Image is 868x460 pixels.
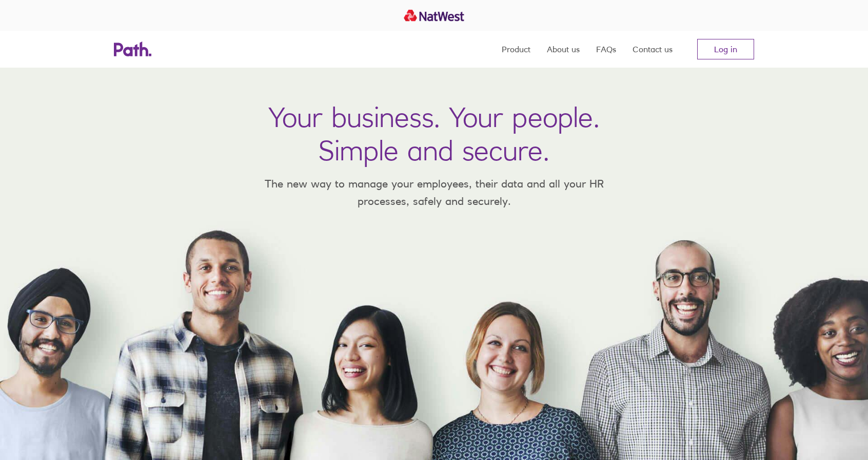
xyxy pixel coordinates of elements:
[268,100,600,167] h1: Your business. Your people. Simple and secure.
[633,31,673,68] a: Contact us
[547,31,580,68] a: About us
[502,31,530,68] a: Product
[249,175,619,210] p: The new way to manage your employees, their data and all your HR processes, safely and securely.
[596,31,616,68] a: FAQs
[697,39,754,59] a: Log in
